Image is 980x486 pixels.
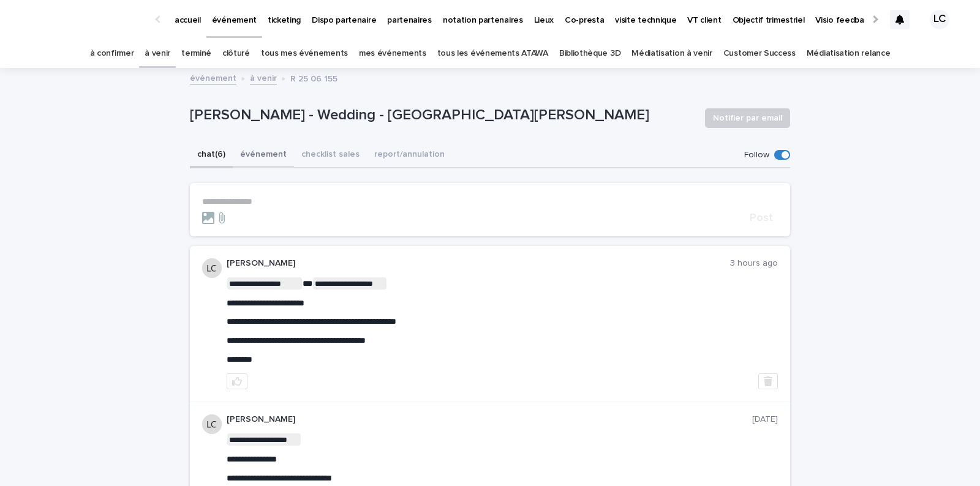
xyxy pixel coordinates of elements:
[227,414,752,425] p: [PERSON_NAME]
[233,143,294,168] button: événement
[559,39,620,68] a: Bibliothèque 3D
[24,7,143,32] img: Ls34BcGeRexTGTNfXpUC
[294,143,367,168] button: checklist sales
[290,71,337,84] p: R 25 06 155
[807,39,891,68] a: Médiatisation relance
[930,10,949,29] div: LC
[90,39,134,68] a: à confirmer
[713,112,782,124] span: Notifier par email
[359,39,426,68] a: mes événements
[750,212,773,223] span: Post
[367,143,452,168] button: report/annulation
[261,39,348,68] a: tous mes événements
[437,39,548,68] a: tous les événements ATAWA
[190,70,236,84] a: événement
[705,108,790,128] button: Notifier par email
[745,212,778,223] button: Post
[145,39,170,68] a: à venir
[227,373,247,389] button: like this post
[181,39,211,68] a: terminé
[222,39,250,68] a: clôturé
[250,70,277,84] a: à venir
[730,258,778,269] p: 3 hours ago
[190,107,695,124] p: [PERSON_NAME] - Wedding - [GEOGRAPHIC_DATA][PERSON_NAME]
[631,39,712,68] a: Médiatisation à venir
[227,258,730,269] p: [PERSON_NAME]
[758,373,778,389] button: Delete post
[190,143,233,168] button: chat (6)
[723,39,796,68] a: Customer Success
[744,150,769,160] p: Follow
[752,414,778,425] p: [DATE]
